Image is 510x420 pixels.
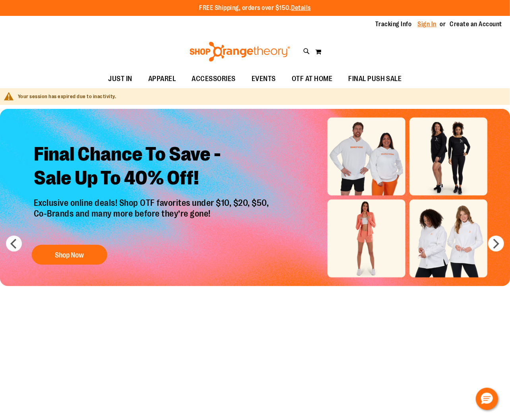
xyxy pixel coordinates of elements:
[291,4,311,12] a: Details
[32,245,107,265] button: Shop Now
[18,93,502,101] div: Your session has expired due to inactivity.
[108,70,132,88] span: JUST IN
[476,388,498,410] button: Hello, have a question? Let’s chat.
[184,70,244,88] a: ACCESSORIES
[28,136,277,198] h2: Final Chance To Save - Sale Up To 40% Off!
[340,70,410,88] a: FINAL PUSH SALE
[488,236,504,252] button: next
[252,70,276,88] span: EVENTS
[244,70,284,88] a: EVENTS
[292,70,333,88] span: OTF AT HOME
[140,70,184,88] a: APPAREL
[148,70,176,88] span: APPAREL
[6,236,22,252] button: prev
[418,20,437,29] a: Sign In
[284,70,341,88] a: OTF AT HOME
[100,70,140,88] a: JUST IN
[188,42,291,62] img: Shop Orangetheory
[192,70,236,88] span: ACCESSORIES
[450,20,502,29] a: Create an Account
[348,70,402,88] span: FINAL PUSH SALE
[375,20,412,29] a: Tracking Info
[28,198,277,237] p: Exclusive online deals! Shop OTF favorites under $10, $20, $50, Co-Brands and many more before th...
[199,4,311,13] p: FREE Shipping, orders over $150.
[28,136,277,269] a: Final Chance To Save -Sale Up To 40% Off! Exclusive online deals! Shop OTF favorites under $10, $...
